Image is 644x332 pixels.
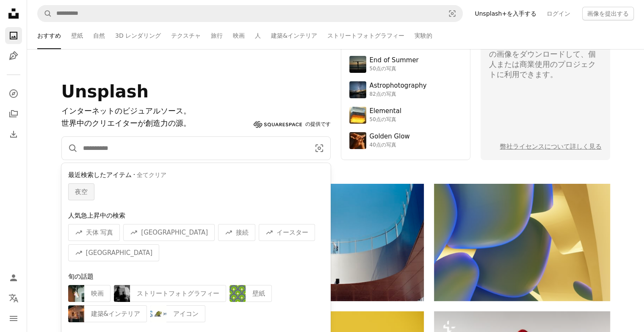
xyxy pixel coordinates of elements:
[349,132,366,149] img: premium_photo-1754759085924-d6c35cb5b7a4
[254,119,331,130] a: の提供です
[5,290,22,307] button: 言語
[271,22,317,49] a: 建築&インテリア
[115,22,161,49] a: 3D レンダリング
[5,310,22,327] button: メニュー
[166,305,205,322] div: アイコン
[349,56,366,73] img: premium_photo-1754398386796-ea3dec2a6302
[5,85,22,102] a: 探す
[349,81,462,98] a: Astrophotography82点の写真
[5,126,22,143] a: ダウンロード履歴
[5,27,22,44] a: 写真
[415,22,432,49] a: 実験的
[68,170,132,180] span: 最近検索したアイテム
[327,22,404,49] a: ストリートフォトグラフィー
[61,136,331,160] form: サイト内でビジュアルを探す
[349,132,462,149] a: Golden Glow40点の写真
[276,227,308,238] span: イースター
[68,212,125,219] span: 人気急上昇中の検索
[86,227,113,238] span: 天体 写真
[61,117,250,130] p: 世界中のクリエイターが創造力の源。
[38,6,52,22] button: Unsplashで検索する
[233,22,245,49] a: 映画
[349,107,366,124] img: premium_photo-1751985761161-8a269d884c29
[255,22,261,49] a: 人
[68,170,324,180] div: ·
[114,285,130,302] img: premium_photo-1728498509310-23faa8d96510
[171,22,201,49] a: テクスチャ
[5,269,22,286] a: ログイン / 登録する
[370,82,427,90] div: Astrophotography
[61,82,149,101] span: Unsplash
[434,184,610,301] img: 青と黄色のグラデーションを持つ抽象的な有機的な形状
[75,187,88,197] span: 夜空
[62,137,78,160] button: Unsplashで検索する
[130,285,226,302] div: ストリートフォトグラフィー
[370,116,401,123] div: 50点の写真
[349,56,462,73] a: End of Summer50点の写真
[442,6,462,22] button: ビジュアル検索
[141,227,208,238] span: [GEOGRAPHIC_DATA]
[61,105,250,117] h1: インターネットのビジュアルソース。
[370,133,410,141] div: Golden Glow
[5,105,22,122] a: コレクション
[236,227,249,238] span: 接続
[68,285,84,302] img: premium_photo-1664457241825-600243040ef5
[370,91,427,98] div: 82点の写真
[5,5,22,24] a: ホーム — Unsplash
[229,285,246,302] img: premium_vector-1727104187891-9d3ffee9ee70
[308,137,330,160] button: ビジュアル検索
[37,5,463,22] form: サイト内でビジュアルを探す
[150,305,166,322] img: vector-1758151882102-79a5675d7b16
[582,7,634,20] button: 画像を提出する
[93,22,105,49] a: 自然
[489,39,602,80] div: すべての画像をダウンロードして、個人または商業使用のプロジェクトに利用できます。
[246,285,272,302] div: 壁紙
[248,238,424,246] a: バルコニーに人がいるモダン建築
[84,285,111,302] div: 映画
[470,7,542,20] a: Unsplash+を入手する
[5,47,22,64] a: イラスト
[370,56,419,65] div: End of Summer
[71,22,83,49] a: 壁紙
[349,107,462,124] a: Elemental50点の写真
[370,66,419,72] div: 50点の写真
[370,142,410,149] div: 40点の写真
[542,7,575,20] a: ログイン
[68,273,94,280] span: 旬の話題
[349,81,366,98] img: photo-1538592487700-be96de73306f
[248,184,424,301] img: バルコニーに人がいるモダン建築
[137,171,166,180] button: 全てクリア
[68,305,84,322] img: premium_photo-1686167978316-e075293442bf
[84,305,147,322] div: 建築&インテリア
[370,107,401,116] div: Elemental
[86,248,153,258] span: [GEOGRAPHIC_DATA]
[500,143,602,150] a: 弊社ライセンスについて詳しく見る
[434,238,610,246] a: 青と黄色のグラデーションを持つ抽象的な有機的な形状
[211,22,223,49] a: 旅行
